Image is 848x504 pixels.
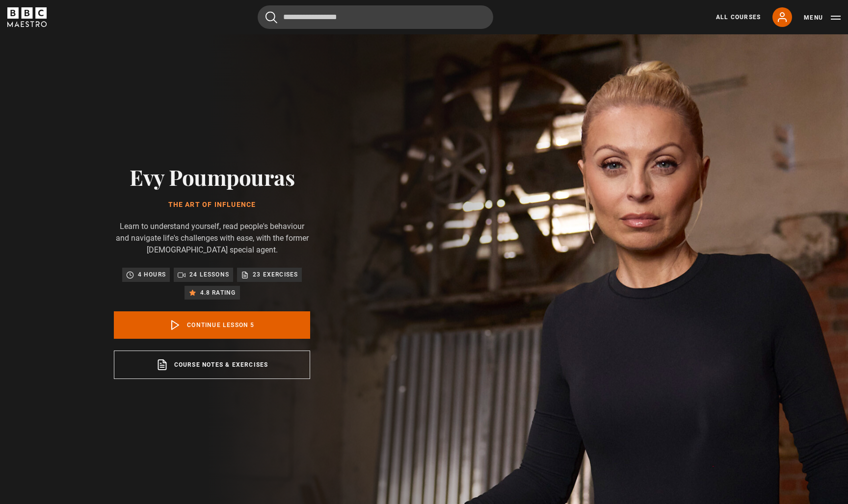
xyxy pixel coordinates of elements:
[200,288,236,298] p: 4.8 rating
[114,201,310,209] h1: The Art of Influence
[265,11,277,24] button: Submit the search query
[804,13,841,23] button: Toggle navigation
[258,5,493,29] input: Search
[114,311,310,339] a: Continue lesson 5
[716,13,761,22] a: All Courses
[189,270,229,279] p: 24 lessons
[253,270,298,279] p: 23 exercises
[114,221,310,256] p: Learn to understand yourself, read people's behaviour and navigate life's challenges with ease, w...
[114,164,310,189] h2: Evy Poumpouras
[7,7,47,27] svg: BBC Maestro
[114,351,310,379] a: Course notes & exercises
[138,270,166,279] p: 4 hours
